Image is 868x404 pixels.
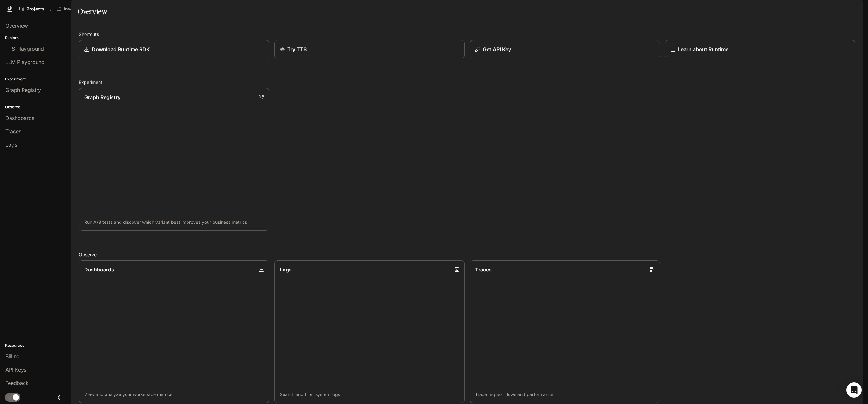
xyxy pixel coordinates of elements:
[78,5,107,18] h1: Overview
[79,260,269,403] a: DashboardsView and analyze your workspace metrics
[287,45,307,53] p: Try TTS
[92,45,150,53] p: Download Runtime SDK
[475,391,655,398] p: Trace request flows and performance
[483,45,511,53] p: Get API Key
[64,6,99,12] p: Inworld AI Demos
[274,260,465,403] a: LogsSearch and filter system logs
[475,266,492,273] p: Traces
[47,6,54,12] div: /
[470,40,660,58] button: Get API Key
[79,40,269,58] a: Download Runtime SDK
[79,31,855,38] h2: Shortcuts
[84,93,120,101] p: Graph Registry
[79,251,855,258] h2: Observe
[846,382,862,398] div: Open Intercom Messenger
[665,40,855,58] a: Learn about Runtime
[280,266,292,273] p: Logs
[17,3,47,15] a: Go to projects
[84,266,114,273] p: Dashboards
[84,219,264,225] p: Run A/B tests and discover which variant best improves your business metrics
[54,3,109,15] button: Open workspace menu
[26,6,44,12] span: Projects
[678,45,728,53] p: Learn about Runtime
[280,391,459,398] p: Search and filter system logs
[274,40,465,58] a: Try TTS
[470,260,660,403] a: TracesTrace request flows and performance
[84,391,264,398] p: View and analyze your workspace metrics
[79,88,269,231] a: Graph RegistryRun A/B tests and discover which variant best improves your business metrics
[79,79,855,86] h2: Experiment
